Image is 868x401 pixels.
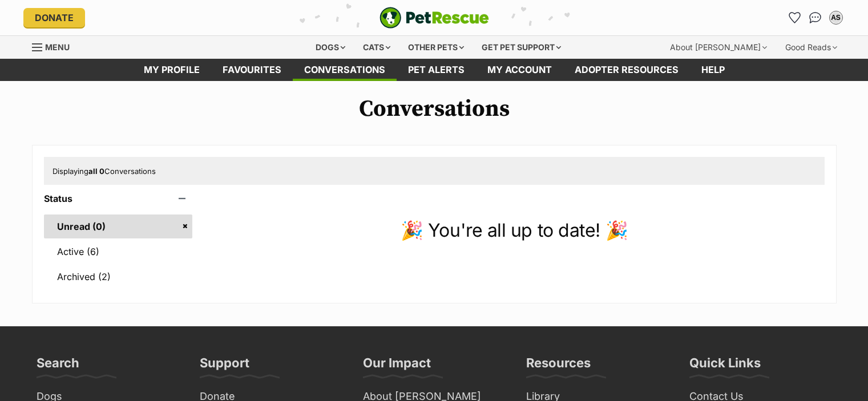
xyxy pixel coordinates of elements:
a: Conversations [806,9,825,27]
div: Dogs [308,36,353,59]
div: Good Reads [777,36,845,59]
div: Get pet support [474,36,569,59]
h3: Search [37,355,79,378]
a: Archived (2) [44,265,193,289]
a: Menu [32,36,78,56]
a: Donate [23,8,85,27]
div: AS [830,12,842,23]
ul: Account quick links [786,9,845,27]
span: Displaying Conversations [53,167,156,176]
a: My account [476,59,563,81]
div: Cats [355,36,398,59]
button: My account [827,9,845,27]
h3: Our Impact [363,355,431,378]
h3: Resources [526,355,591,378]
a: My profile [132,59,211,81]
a: Pet alerts [397,59,476,81]
div: Other pets [400,36,472,59]
h3: Quick Links [689,355,761,378]
h3: Support [200,355,249,378]
img: logo-e224e6f780fb5917bec1dbf3a21bbac754714ae5b6737aabdf751b685950b380.svg [380,7,489,29]
a: Adopter resources [563,59,690,81]
span: Menu [45,42,70,52]
img: chat-41dd97257d64d25036548639549fe6c8038ab92f7586957e7f3b1b290dea8141.svg [809,12,821,23]
a: Favourites [211,59,293,81]
a: Unread (0) [44,214,193,238]
a: conversations [293,59,397,81]
div: About [PERSON_NAME] [662,36,775,59]
a: Favourites [786,9,804,27]
a: Help [690,59,736,81]
a: PetRescue [380,7,489,29]
strong: all 0 [88,167,104,176]
a: Active (6) [44,240,193,264]
p: 🎉 You're all up to date! 🎉 [204,217,824,244]
header: Status [44,193,193,204]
